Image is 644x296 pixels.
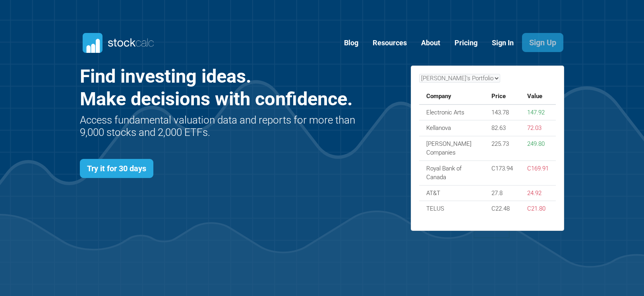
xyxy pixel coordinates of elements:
a: Sign In [486,33,520,53]
td: Electronic Arts [419,104,485,120]
a: Pricing [449,33,483,53]
td: 143.78 [484,104,520,120]
td: 82.63 [484,120,520,136]
td: TELUS [419,201,485,217]
td: Royal Bank of Canada [419,161,485,185]
td: 24.92 [520,185,556,201]
a: Blog [338,33,364,53]
td: Kellanova [419,120,485,136]
td: AT&T [419,185,485,201]
td: 27.8 [484,185,520,201]
td: 225.73 [484,136,520,161]
td: C169.91 [520,161,556,185]
a: About [415,33,446,53]
td: C21.80 [520,201,556,217]
td: C173.94 [484,161,520,185]
td: 72.03 [520,120,556,136]
a: Try it for 30 days [80,159,153,178]
th: Price [484,89,520,104]
h2: Access fundamental valuation data and reports for more than 9,000 stocks and 2,000 ETFs. [80,114,358,139]
th: Company [419,89,485,104]
th: Value [520,89,556,104]
h1: Find investing ideas. Make decisions with confidence. [80,65,358,110]
td: C22.48 [484,201,520,217]
a: Sign Up [522,33,563,52]
a: Resources [367,33,413,53]
td: 147.92 [520,104,556,120]
td: 249.80 [520,136,556,161]
td: [PERSON_NAME] Companies [419,136,485,161]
